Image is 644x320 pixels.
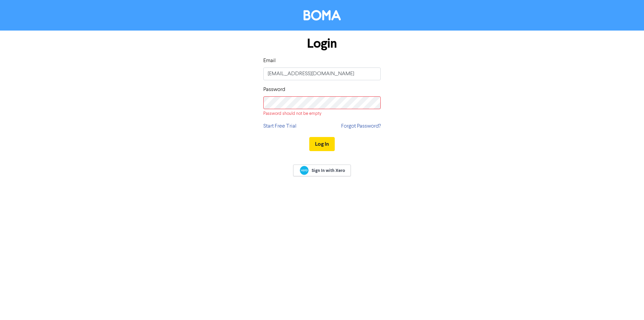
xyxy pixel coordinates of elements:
[300,166,309,175] img: Xero logo
[263,86,285,94] label: Password
[263,122,297,130] a: Start Free Trial
[610,288,644,320] iframe: Chat Widget
[341,122,381,130] a: Forgot Password?
[312,168,345,174] span: Sign In with Xero
[293,165,351,176] a: Sign In with Xero
[263,57,276,65] label: Email
[309,137,335,151] button: Log In
[263,110,381,117] div: Password should not be empty
[304,10,341,20] img: BOMA Logo
[263,36,381,51] h1: Login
